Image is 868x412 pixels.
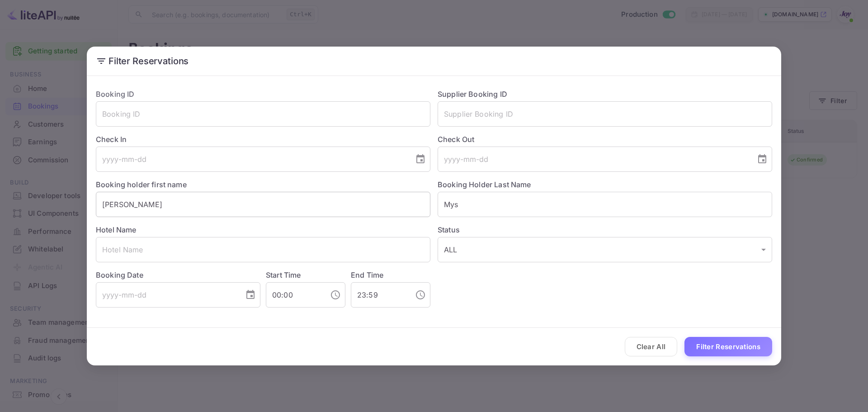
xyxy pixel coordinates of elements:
[438,147,750,172] input: yyyy-mm-dd
[411,286,429,304] button: Choose time, selected time is 11:59 PM
[438,101,772,127] input: Supplier Booking ID
[266,282,323,308] input: hh:mm
[753,150,771,168] button: Choose date
[241,286,259,304] button: Choose date
[96,225,137,234] label: Hotel Name
[96,237,430,262] input: Hotel Name
[87,47,781,76] h2: Filter Reservations
[96,147,408,172] input: yyyy-mm-dd
[438,90,507,99] label: Supplier Booking ID
[351,282,408,308] input: hh:mm
[438,237,772,262] div: ALL
[326,286,344,304] button: Choose time, selected time is 12:00 AM
[96,192,430,217] input: Holder First Name
[625,337,678,356] button: Clear All
[96,90,135,99] label: Booking ID
[266,270,301,279] label: Start Time
[96,101,430,127] input: Booking ID
[96,180,187,189] label: Booking holder first name
[438,134,772,145] label: Check Out
[411,150,429,168] button: Choose date
[438,180,531,189] label: Booking Holder Last Name
[96,282,238,308] input: yyyy-mm-dd
[438,192,772,217] input: Holder Last Name
[684,337,772,356] button: Filter Reservations
[96,270,260,280] label: Booking Date
[351,270,383,279] label: End Time
[438,224,772,235] label: Status
[96,134,430,145] label: Check In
